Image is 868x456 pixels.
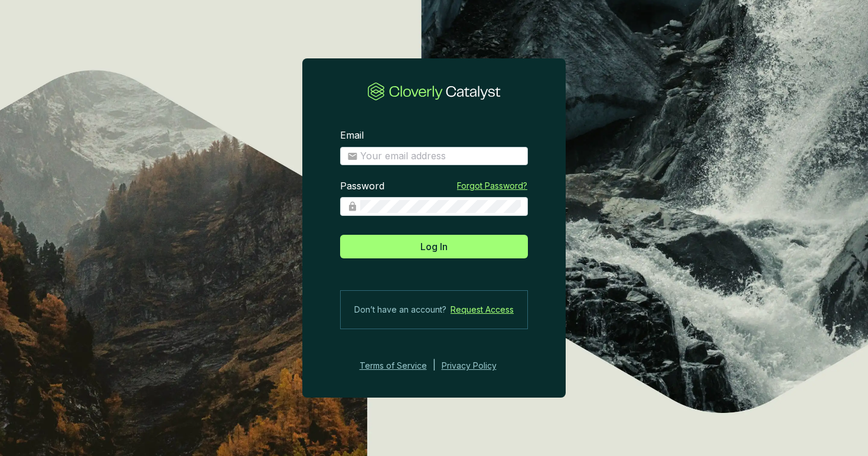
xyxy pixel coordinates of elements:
span: Don’t have an account? [354,303,446,317]
div: | [433,359,436,373]
label: Password [340,180,384,193]
a: Terms of Service [356,359,427,373]
a: Forgot Password? [457,180,527,192]
a: Request Access [451,303,514,317]
input: Email [360,150,521,163]
span: Log In [420,240,448,254]
input: Password [360,200,521,213]
a: Privacy Policy [442,359,513,373]
button: Log In [340,235,528,258]
label: Email [340,129,364,142]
